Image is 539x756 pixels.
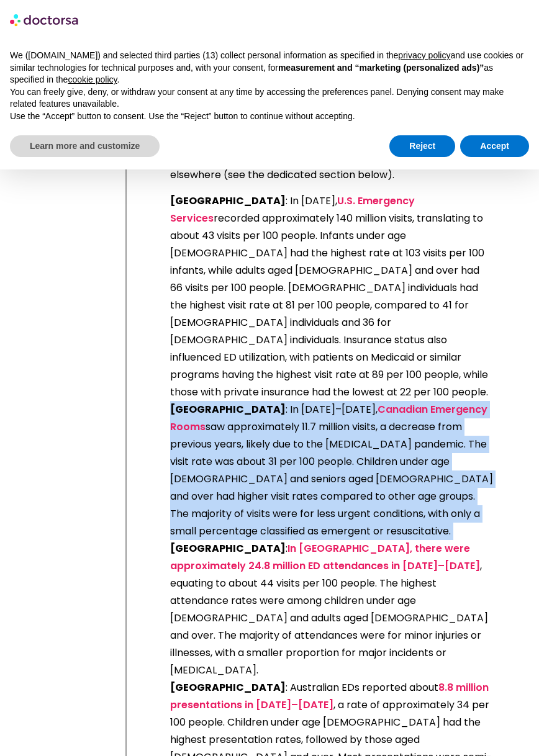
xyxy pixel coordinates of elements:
p: We ([DOMAIN_NAME]) and selected third parties (13) collect personal information as specified in t... [10,50,529,86]
p: You can freely give, deny, or withdraw your consent at any time by accessing the preferences pane... [10,86,529,110]
strong: [GEOGRAPHIC_DATA] [170,194,286,208]
strong: measurement and “marketing (personalized ads)” [278,63,484,73]
a: In [GEOGRAPHIC_DATA], there were approximately 24.8 million ED attendances in [DATE]–[DATE] [170,541,480,573]
img: logo [10,10,79,30]
strong: [GEOGRAPHIC_DATA] [170,680,286,695]
strong: [GEOGRAPHIC_DATA] [170,541,286,556]
button: Learn more and customize [10,135,160,158]
button: Reject [389,135,455,158]
p: Use the “Accept” button to consent. Use the “Reject” button to continue without accepting. [10,110,529,123]
a: privacy policy [398,50,450,60]
a: cookie policy [68,74,117,84]
button: Accept [460,135,529,158]
strong: [GEOGRAPHIC_DATA] [170,402,286,416]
